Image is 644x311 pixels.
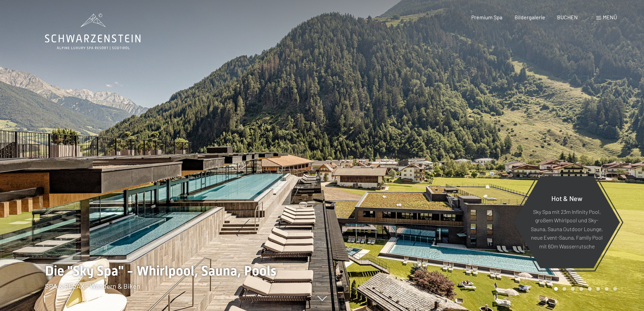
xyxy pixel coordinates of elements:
a: BUCHEN [557,14,578,20]
p: Sky Spa mit 23m Infinity Pool, großem Whirlpool und Sky-Sauna, Sauna Outdoor Lounge, neue Event-S... [530,207,603,250]
div: Carousel Page 5 [588,287,592,291]
div: Carousel Page 3 [571,287,575,291]
div: Carousel Page 8 [613,287,617,291]
span: Menü [603,14,617,20]
div: Carousel Pagination [552,287,617,291]
div: Carousel Page 1 (Current Slide) [554,287,558,291]
div: Carousel Page 2 [563,287,566,291]
div: Carousel Page 7 [605,287,609,291]
a: Premium Spa [471,14,502,20]
div: Carousel Page 6 [596,287,600,291]
span: Hot & New [551,194,582,202]
a: Bildergalerie [515,14,545,20]
div: Carousel Page 4 [579,287,583,291]
a: Hot & New Sky Spa mit 23m Infinity Pool, großem Whirlpool und Sky-Sauna, Sauna Outdoor Lounge, ne... [513,176,620,269]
